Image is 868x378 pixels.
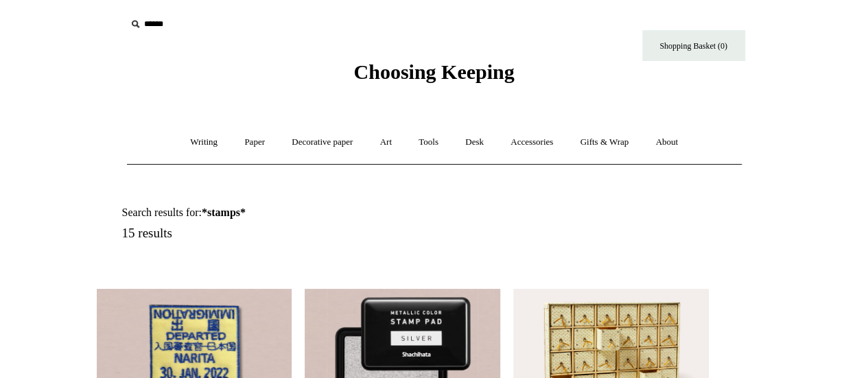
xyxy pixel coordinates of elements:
[232,124,277,161] a: Paper
[353,60,514,83] span: Choosing Keeping
[279,124,365,161] a: Decorative paper
[353,71,514,81] a: Choosing Keeping
[498,124,565,161] a: Accessories
[567,124,641,161] a: Gifts & Wrap
[453,124,496,161] a: Desk
[122,226,450,241] h5: 15 results
[642,30,745,61] a: Shopping Basket (0)
[178,124,230,161] a: Writing
[406,124,451,161] a: Tools
[643,124,690,161] a: About
[368,124,404,161] a: Art
[122,206,450,219] h1: Search results for:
